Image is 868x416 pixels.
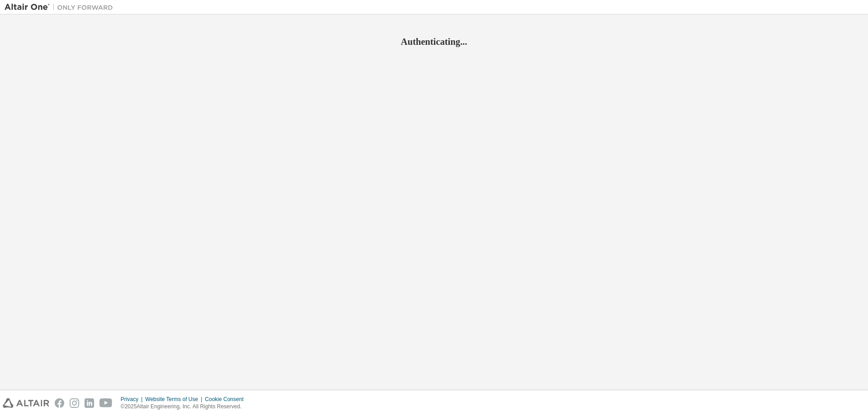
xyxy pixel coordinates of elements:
[145,396,205,403] div: Website Terms of Use
[205,396,249,403] div: Cookie Consent
[5,3,118,12] img: Altair One
[70,398,79,408] img: instagram.svg
[121,396,145,403] div: Privacy
[5,36,863,48] h2: Authenticating...
[3,398,49,408] img: altair_logo.svg
[55,398,64,408] img: facebook.svg
[85,398,94,408] img: linkedin.svg
[121,403,249,411] p: © 2025 Altair Engineering, Inc. All Rights Reserved.
[99,398,113,408] img: youtube.svg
